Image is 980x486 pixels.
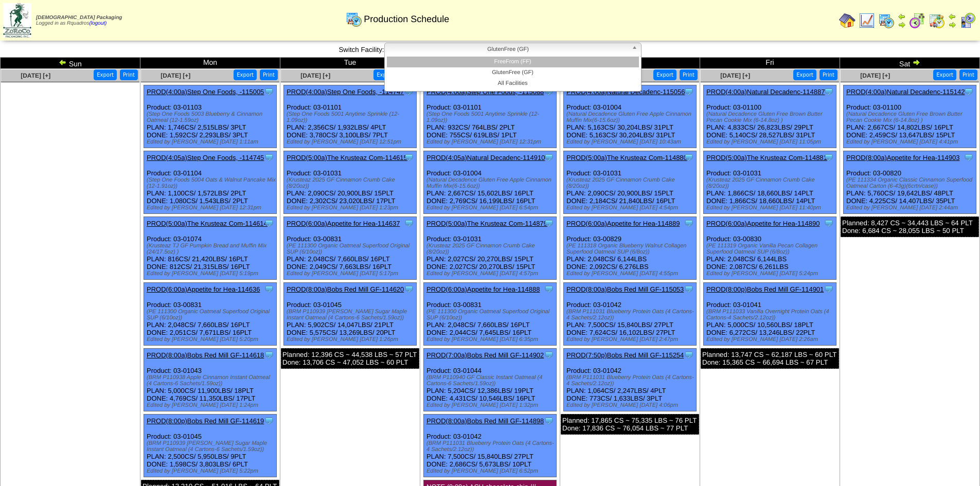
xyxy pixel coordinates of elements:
div: Product: 03-01004 PLAN: 5,163CS / 30,204LBS / 31PLT DONE: 5,163CS / 30,204LBS / 31PLT [564,85,697,148]
div: Edited by [PERSON_NAME] [DATE] 5:20pm [147,336,276,343]
div: Product: 03-01103 PLAN: 1,746CS / 2,515LBS / 3PLT DONE: 1,592CS / 2,293LBS / 3PLT [144,85,277,148]
img: Tooltip [404,284,414,294]
div: Edited by [PERSON_NAME] [DATE] 12:51pm [287,139,416,145]
button: Export [373,69,397,80]
button: Export [933,69,956,80]
button: Export [653,69,676,80]
div: (BRM P110938 Apple Cinnamon Instant Oatmeal (4 Cartons-6 Sachets/1.59oz)) [147,374,276,387]
span: Logged in as Rquadros [36,15,122,26]
img: calendarcustomer.gif [959,12,976,29]
a: PROD(8:00a)Bobs Red Mill GF-114618 [147,351,264,359]
a: PROD(6:00a)Appetite for Hea-114637 [287,220,400,227]
img: Tooltip [544,218,554,228]
div: Planned: 17,865 CS ~ 75,335 LBS ~ 76 PLT Done: 17,836 CS ~ 76,054 LBS ~ 77 PLT [561,414,699,435]
a: PROD(8:00p)Bobs Red Mill GF-114901 [706,285,824,293]
div: Product: 03-01031 PLAN: 2,090CS / 20,900LBS / 15PLT DONE: 2,302CS / 23,020LBS / 17PLT [284,151,417,214]
div: Planned: 12,396 CS ~ 44,538 LBS ~ 57 PLT Done: 13,706 CS ~ 47,052 LBS ~ 60 PLT [281,348,419,369]
div: (Krusteaz 2025 GF Cinnamon Crumb Cake (8/20oz)) [706,177,836,189]
div: (PE 111334 Organic Classic Cinnamon Superfood Oatmeal Carton (6-43g)(6crtn/case)) [846,177,976,189]
a: [DATE] [+] [21,72,50,79]
div: (Natural Decadence Gluten Free Brown Butter Pecan Cookie Mix (6-14.8oz) ) [846,111,976,123]
div: Edited by [PERSON_NAME] [DATE] 2:26am [706,336,836,343]
div: Edited by [PERSON_NAME] [DATE] 2:47pm [566,336,696,343]
div: Planned: 13,747 CS ~ 62,187 LBS ~ 60 PLT Done: 15,365 CS ~ 66,694 LBS ~ 67 PLT [701,348,839,369]
span: GlutenFree (GF) [389,43,628,56]
img: Tooltip [264,416,274,426]
div: (PE 111300 Organic Oatmeal Superfood Original SUP (6/10oz)) [147,309,276,321]
button: Print [260,69,278,80]
div: (Natural Decadence Gluten Free Apple Cinnamon Muffin Mix(6-15.6oz)) [426,177,556,189]
div: Product: 03-00831 PLAN: 2,048CS / 7,660LBS / 16PLT DONE: 2,049CS / 7,663LBS / 16PLT [284,217,417,280]
a: [DATE] [+] [720,72,750,79]
span: Production Schedule [364,14,449,25]
a: PROD(6:00a)Appetite for Hea-114890 [706,220,819,227]
img: Tooltip [264,152,274,163]
div: Planned: 8,427 CS ~ 34,443 LBS ~ 64 PLT Done: 6,684 CS ~ 28,055 LBS ~ 50 PLT [841,217,979,237]
div: Edited by [PERSON_NAME] [DATE] 5:24pm [706,271,836,277]
div: Edited by [PERSON_NAME] [DATE] 4:06pm [566,402,696,408]
div: (BRM P111031 Blueberry Protein Oats (4 Cartons-4 Sachets/2.12oz)) [566,374,696,387]
div: (BRM P111033 Vanilla Overnight Protein Oats (4 Cartons-4 Sachets/2.12oz)) [706,309,836,321]
div: Edited by [PERSON_NAME] [DATE] 11:40pm [706,205,836,211]
div: Edited by [PERSON_NAME] [DATE] 4:57pm [426,271,556,277]
img: Tooltip [684,86,694,97]
img: Tooltip [964,152,974,163]
div: Product: 03-00831 PLAN: 2,048CS / 7,660LBS / 16PLT DONE: 2,044CS / 7,645LBS / 16PLT [424,283,557,346]
div: Edited by [PERSON_NAME] [DATE] 12:31pm [147,205,276,211]
td: Sat [840,58,980,69]
img: Tooltip [544,416,554,426]
div: Product: 03-00829 PLAN: 2,048CS / 6,144LBS DONE: 2,092CS / 6,276LBS [564,217,697,280]
div: (BRM P111031 Blueberry Protein Oats (4 Cartons-4 Sachets/2.12oz)) [566,309,696,321]
div: (BRM P110940 GF Classic Instant Oatmeal (4 Cartons-6 Sachets/1.59oz)) [426,374,556,387]
li: GlutenFree (GF) [387,67,639,78]
div: Edited by [PERSON_NAME] [DATE] 1:11am [147,139,276,145]
div: Product: 03-00831 PLAN: 2,048CS / 7,660LBS / 16PLT DONE: 2,051CS / 7,671LBS / 16PLT [144,283,277,346]
div: (Natural Decadence Gluten Free Brown Butter Pecan Cookie Mix (6-14.8oz) ) [706,111,836,123]
a: PROD(8:00a)Appetite for Hea-114903 [846,154,959,161]
a: PROD(7:50p)Bobs Red Mill GF-115254 [566,351,684,359]
img: Tooltip [404,152,414,163]
a: PROD(8:00p)Bobs Red Mill GF-114619 [147,417,264,425]
img: Tooltip [404,218,414,228]
button: Print [819,69,838,80]
img: home.gif [839,12,856,29]
img: arrowleft.gif [948,12,956,21]
img: Tooltip [684,284,694,294]
button: Export [94,69,117,80]
div: Product: 03-01101 PLAN: 932CS / 764LBS / 2PLT DONE: 755CS / 619LBS / 1PLT [424,85,557,148]
td: Fri [700,58,840,69]
a: PROD(8:00a)Bobs Red Mill GF-114620 [287,285,404,293]
img: Tooltip [824,152,834,163]
div: (BRM P110939 [PERSON_NAME] Sugar Maple Instant Oatmeal (4 Cartons-6 Sachets/1.59oz)) [147,440,276,453]
button: Print [120,69,138,80]
div: Product: 03-01031 PLAN: 2,027CS / 20,270LBS / 15PLT DONE: 2,027CS / 20,270LBS / 15PLT [424,217,557,280]
td: Tue [280,58,420,69]
a: PROD(4:00a)Natural Decadenc-114887 [706,88,825,96]
a: PROD(4:00a)Step One Foods, -115005 [147,88,264,96]
a: PROD(5:00a)The Krusteaz Com-114614 [147,220,268,227]
div: Product: 03-01042 PLAN: 7,500CS / 15,840LBS / 27PLT DONE: 7,624CS / 16,102LBS / 27PLT [564,283,697,346]
img: Tooltip [824,218,834,228]
span: [DATE] [+] [860,72,890,79]
div: Edited by [PERSON_NAME] [DATE] 4:41pm [846,139,976,145]
div: Product: 03-01044 PLAN: 5,204CS / 12,386LBS / 19PLT DONE: 4,431CS / 10,546LBS / 16PLT [424,349,557,411]
div: (Step One Foods 5004 Oats & Walnut Pancake Mix (12-1.91oz)) [147,177,276,189]
img: calendarprod.gif [878,12,895,29]
a: [DATE] [+] [300,72,330,79]
a: PROD(5:00a)The Krusteaz Com-114615 [287,154,407,161]
div: Edited by [PERSON_NAME] [DATE] 4:55pm [566,271,696,277]
div: Product: 03-01041 PLAN: 5,000CS / 10,560LBS / 18PLT DONE: 6,272CS / 13,246LBS / 22PLT [704,283,836,346]
a: PROD(5:00a)The Krusteaz Com-114881 [706,154,827,161]
div: (BRM P111031 Blueberry Protein Oats (4 Cartons-4 Sachets/2.12oz)) [426,440,556,453]
div: (Step One Foods 5001 Anytime Sprinkle (12-1.09oz)) [287,111,416,123]
a: (logout) [89,21,106,26]
div: Product: 03-01045 PLAN: 5,902CS / 14,047LBS / 21PLT DONE: 5,575CS / 13,269LBS / 20PLT [284,283,417,346]
img: line_graph.gif [859,12,875,29]
div: (PE 111300 Organic Oatmeal Superfood Original SUP (6/10oz)) [287,243,416,255]
img: calendarprod.gif [346,11,362,27]
div: (Krusteaz 2025 GF Cinnamon Crumb Cake (8/20oz)) [287,177,416,189]
a: PROD(4:00a)Step One Foods, -114747 [287,88,404,96]
img: Tooltip [964,86,974,97]
span: [DEMOGRAPHIC_DATA] Packaging [36,15,122,21]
